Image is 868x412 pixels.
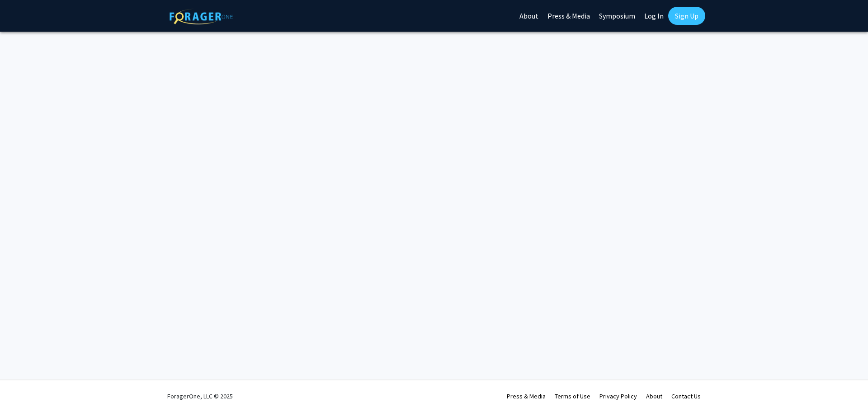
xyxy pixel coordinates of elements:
a: Contact Us [671,392,701,400]
img: ForagerOne Logo [170,9,233,24]
a: Privacy Policy [599,392,637,400]
a: Terms of Use [555,392,590,400]
a: Sign Up [668,7,705,25]
div: ForagerOne, LLC © 2025 [167,380,233,412]
a: Press & Media [507,392,546,400]
a: About [646,392,662,400]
